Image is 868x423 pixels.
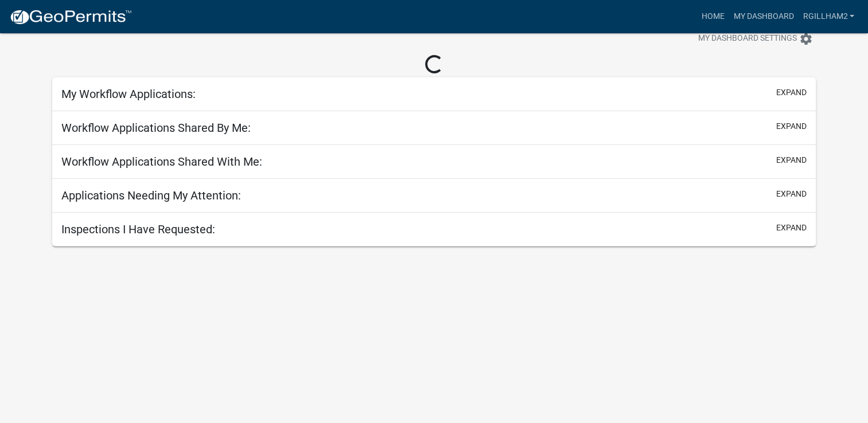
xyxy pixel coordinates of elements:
button: My Dashboard Settingssettings [689,28,822,50]
h5: Workflow Applications Shared With Me: [61,155,262,169]
button: expand [776,222,807,234]
h5: My Workflow Applications: [61,87,196,101]
h5: Inspections I Have Requested: [61,222,215,236]
a: Home [696,6,729,28]
button: expand [776,188,807,200]
button: expand [776,154,807,166]
a: My Dashboard [729,6,798,28]
i: settings [799,32,813,46]
button: expand [776,120,807,132]
button: expand [776,87,807,99]
h5: Applications Needing My Attention: [61,189,241,202]
a: rgillham2 [798,6,859,28]
h5: Workflow Applications Shared By Me: [61,121,251,135]
span: My Dashboard Settings [698,32,797,46]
